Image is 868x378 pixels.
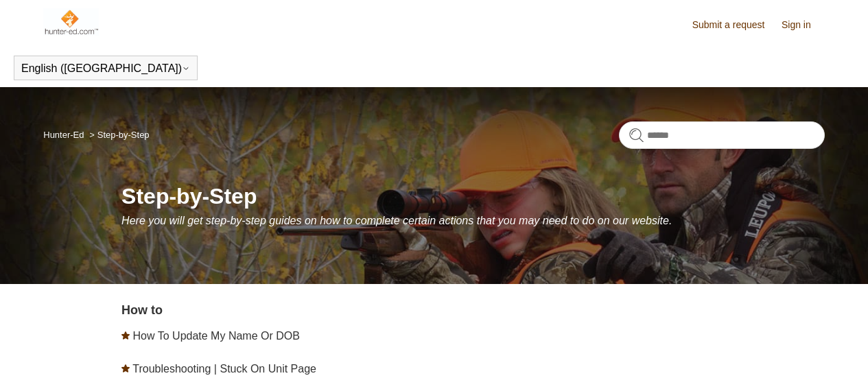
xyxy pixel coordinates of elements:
[133,330,300,342] a: How To Update My Name Or DOB
[132,363,316,375] a: Troubleshooting | Stuck On Unit Page
[121,364,130,373] svg: Promoted article
[121,180,825,213] h1: Step-by-Step
[86,130,149,140] li: Step-by-Step
[43,130,86,140] li: Hunter-Ed
[21,62,190,75] button: English ([GEOGRAPHIC_DATA])
[121,331,130,340] svg: Promoted article
[782,18,825,32] a: Sign in
[43,130,84,140] a: Hunter-Ed
[692,18,779,32] a: Submit a request
[619,121,825,149] input: Search
[121,213,825,229] p: Here you will get step-by-step guides on how to complete certain actions that you may need to do ...
[121,303,163,317] a: How to
[43,8,99,36] img: Hunter-Ed Help Center home page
